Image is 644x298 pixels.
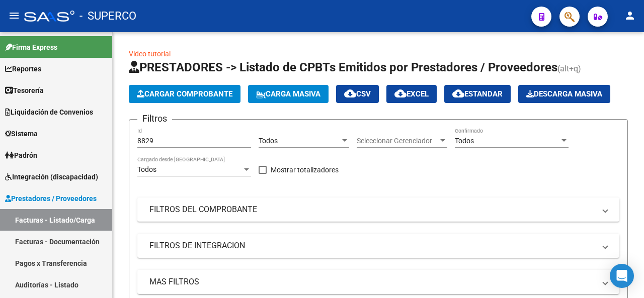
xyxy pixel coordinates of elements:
mat-icon: person [624,10,636,22]
button: Carga Masiva [248,85,329,103]
span: PRESTADORES -> Listado de CPBTs Emitidos por Prestadores / Proveedores [129,60,557,74]
span: - SUPERCO [79,5,136,27]
span: Integración (discapacidad) [5,171,98,182]
span: Padrón [5,150,37,161]
span: Seleccionar Gerenciador [357,137,438,145]
span: Prestadores / Proveedores [5,193,97,204]
mat-expansion-panel-header: MAS FILTROS [137,270,619,294]
button: Descarga Masiva [518,85,610,103]
button: Cargar Comprobante [129,85,240,103]
h3: Filtros [137,112,172,126]
span: Tesorería [5,85,44,96]
span: (alt+q) [557,64,581,73]
mat-icon: cloud_download [452,87,464,100]
mat-expansion-panel-header: FILTROS DE INTEGRACION [137,234,619,258]
span: Cargar Comprobante [137,89,232,98]
mat-icon: cloud_download [344,87,356,100]
span: CSV [344,89,371,98]
span: Sistema [5,128,38,139]
div: Open Intercom Messenger [610,264,634,288]
mat-icon: cloud_download [394,87,407,100]
span: Liquidación de Convenios [5,107,93,118]
span: EXCEL [394,89,429,98]
button: Estandar [444,85,511,103]
span: Mostrar totalizadores [271,164,339,176]
span: Todos [455,137,474,145]
span: Carga Masiva [256,89,320,98]
mat-panel-title: FILTROS DEL COMPROBANTE [149,204,595,215]
mat-expansion-panel-header: FILTROS DEL COMPROBANTE [137,197,619,222]
button: EXCEL [386,85,437,103]
span: Todos [137,165,156,173]
span: Descarga Masiva [526,89,602,98]
span: Todos [259,137,278,145]
span: Firma Express [5,42,57,53]
a: Video tutorial [129,50,171,58]
mat-icon: menu [8,10,20,22]
mat-panel-title: MAS FILTROS [149,276,595,287]
span: Reportes [5,63,41,74]
span: Estandar [452,89,503,98]
mat-panel-title: FILTROS DE INTEGRACION [149,240,595,251]
app-download-masive: Descarga masiva de comprobantes (adjuntos) [518,85,610,103]
button: CSV [336,85,379,103]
